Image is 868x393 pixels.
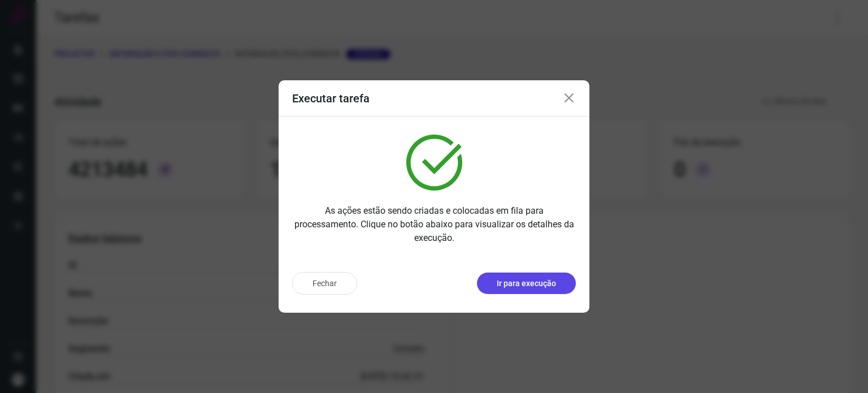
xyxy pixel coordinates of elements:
[477,273,576,294] button: Ir para execução
[497,278,556,290] p: Ir para execução
[292,272,357,295] button: Fechar
[406,135,462,191] img: verified.svg
[292,92,370,105] h3: Executar tarefa
[292,204,576,245] p: As ações estão sendo criadas e colocadas em fila para processamento. Clique no botão abaixo para ...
